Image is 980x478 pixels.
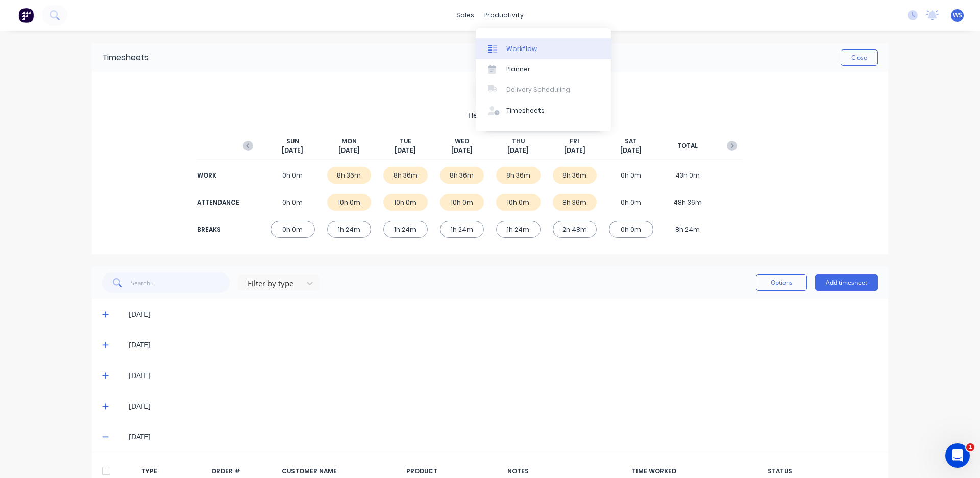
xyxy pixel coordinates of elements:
h2: Have an idea or feature request? [21,173,183,184]
span: [DATE] [507,146,529,155]
span: [DATE] [395,146,416,155]
span: News [118,344,137,351]
span: SAT [625,137,637,146]
div: Improvement [75,230,129,241]
span: Help [170,344,187,351]
iframe: Intercom live chat [945,443,970,468]
div: 0h 0m [609,167,653,184]
button: Messages [51,318,102,359]
div: 8h 36m [553,167,597,184]
span: SUN [286,137,299,146]
div: Hey, Factory pro there [21,260,165,272]
div: [DATE] [129,400,878,412]
h2: Factory Feature Walkthroughs [21,294,183,305]
span: WS [953,11,962,20]
div: 8h 36m [327,167,372,184]
span: THU [512,137,525,146]
div: 48h 36m [666,194,710,211]
div: New feature [21,230,71,241]
div: BREAKS [197,225,238,234]
div: CUSTOMER NAME [282,467,398,476]
div: Planner [506,65,530,74]
div: 0h 0m [271,167,315,184]
a: Workflow [476,38,611,59]
img: logo [20,19,81,36]
span: [DATE] [338,146,360,155]
button: Share it with us [21,188,183,208]
button: Help [153,318,204,359]
span: [DATE] [564,146,585,155]
span: TUE [400,137,411,146]
div: 8h 36m [383,167,428,184]
div: PRODUCT [406,467,499,476]
span: WED [455,137,469,146]
a: Timesheets [476,100,611,121]
div: TIME WORKED [632,467,725,476]
div: New featureImprovementFactory Weekly Updates - [DATE]Hey, Factory pro there [10,221,194,281]
div: [DATE] [129,339,878,350]
div: 0h 0m [609,194,653,211]
div: 1h 24m [383,221,428,238]
div: 10h 0m [327,194,372,211]
p: Hi Work [20,72,184,90]
a: Planner [476,59,611,80]
button: Add timesheet [815,274,878,291]
div: Factory Weekly Updates - [DATE] [21,247,165,258]
div: 8h 24m [666,221,710,238]
div: TYPE [141,467,204,476]
div: 1h 24m [496,221,541,238]
div: Timesheets [102,52,149,64]
div: AI Agent and team can help [21,140,171,150]
div: 8h 36m [440,167,484,184]
div: WORK [197,171,238,180]
div: ATTENDANCE [197,198,238,207]
div: Workflow [506,44,537,54]
span: [DATE] [282,146,303,155]
div: productivity [479,8,529,23]
div: 8h 36m [553,194,597,211]
div: Ask a question [21,129,171,140]
div: 0h 0m [609,221,653,238]
div: 10h 0m [440,194,484,211]
span: Heath Brown [468,110,512,120]
div: Timesheets [506,106,545,115]
input: Search... [131,272,230,293]
div: STATUS [733,467,826,476]
div: NOTES [507,467,624,476]
div: 8h 36m [496,167,541,184]
div: ORDER # [211,467,274,476]
button: News [102,318,153,359]
div: [DATE] [129,431,878,442]
div: Close [176,16,194,35]
button: Close [841,49,878,66]
span: TOTAL [677,141,698,150]
span: FRI [570,137,579,146]
div: 0h 0m [271,221,315,238]
div: 1h 24m [327,221,372,238]
span: [DATE] [620,146,642,155]
div: 2h 48m [553,221,597,238]
div: Ask a questionAI Agent and team can help [10,120,194,159]
p: How can we help? [20,90,184,107]
span: MON [341,137,357,146]
span: 1 [966,443,974,451]
div: 0h 0m [271,194,315,211]
img: Factory [18,8,34,23]
div: 1h 24m [440,221,484,238]
div: [DATE] [129,309,878,320]
div: 43h 0m [666,167,710,184]
span: Messages [59,344,94,351]
div: 10h 0m [496,194,541,211]
div: [DATE] [129,370,878,381]
div: sales [451,8,479,23]
span: Home [14,344,37,351]
span: [DATE] [451,146,473,155]
button: Options [756,274,807,291]
div: 10h 0m [383,194,428,211]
